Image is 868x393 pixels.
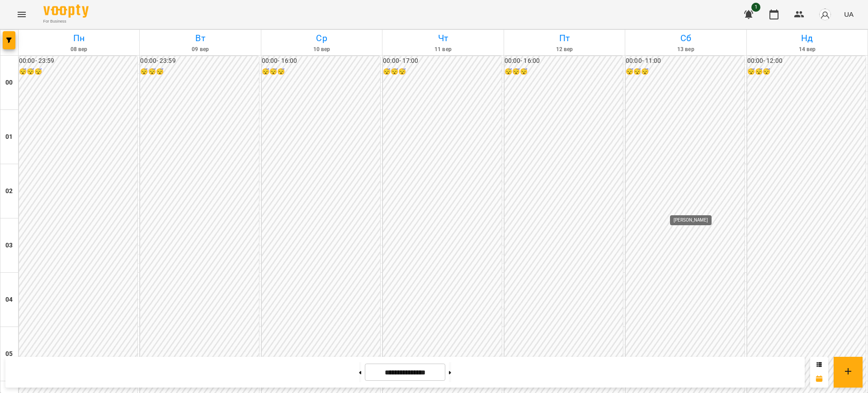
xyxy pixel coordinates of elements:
h6: 12 вер [505,45,623,54]
img: avatar_s.png [819,8,831,21]
h6: 04 [5,295,13,305]
h6: 10 вер [263,45,381,54]
span: UA [844,9,854,19]
span: For Business [43,19,89,24]
h6: Чт [384,31,502,45]
span: 1 [751,3,760,12]
h6: 00:00 - 16:00 [505,56,623,66]
h6: 😴😴😴 [19,67,137,77]
h6: 😴😴😴 [140,67,259,77]
h6: 13 вер [627,45,745,54]
h6: 05 [5,349,13,359]
button: Menu [11,4,33,25]
h6: Пн [20,31,138,45]
h6: 😴😴😴 [626,67,744,77]
h6: Пт [505,31,623,45]
h6: 00:00 - 23:59 [19,56,137,66]
h6: 00:00 - 11:00 [626,56,744,66]
h6: 08 вер [20,45,138,54]
h6: 09 вер [141,45,259,54]
h6: 02 [5,186,13,196]
h6: 😴😴😴 [383,67,501,77]
img: Voopty Logo [43,5,89,18]
h6: Нд [748,31,866,45]
h6: 00:00 - 23:59 [140,56,259,66]
h6: 😴😴😴 [505,67,623,77]
h6: 00 [5,78,13,88]
h6: Вт [141,31,259,45]
h6: Ср [263,31,381,45]
h6: 00:00 - 17:00 [383,56,501,66]
h6: 01 [5,132,13,142]
h6: 00:00 - 16:00 [262,56,380,66]
h6: Сб [627,31,745,45]
h6: 😴😴😴 [262,67,380,77]
h6: 14 вер [748,45,866,54]
h6: 😴😴😴 [747,67,866,77]
h6: 11 вер [384,45,502,54]
h6: 03 [5,241,13,251]
button: UA [840,6,857,23]
h6: 00:00 - 12:00 [747,56,866,66]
